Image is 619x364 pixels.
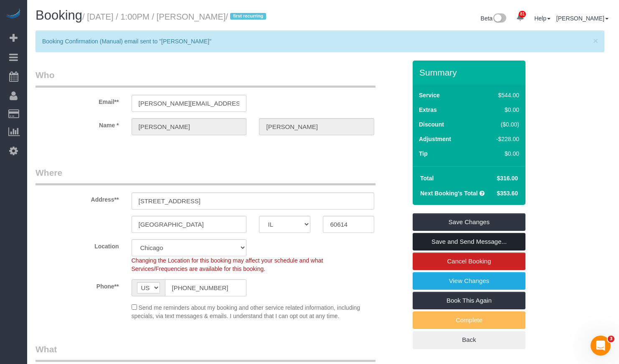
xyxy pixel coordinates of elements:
[534,15,551,22] a: Help
[419,120,444,129] label: Discount
[36,69,375,88] legend: Who
[420,175,434,182] strong: Total
[42,37,589,45] p: Booking Confirmation (Manual) email sent to "[PERSON_NAME]"
[556,15,609,22] a: [PERSON_NAME]
[593,36,598,45] span: ×
[259,118,374,135] input: Last Name*
[132,304,360,319] span: Send me reminders about my booking and other service related information, including specials, via...
[36,167,375,185] legend: Where
[132,118,247,135] input: First Name**
[479,135,519,143] div: -$228.00
[479,120,519,129] div: ($0.00)
[519,11,526,18] span: 81
[132,257,323,272] span: Changing the Location for this booking may affect your schedule and what Services/Frequencies are...
[481,15,507,22] a: Beta
[29,118,125,129] label: Name *
[479,91,519,99] div: $544.00
[29,239,125,250] label: Location
[36,8,82,23] span: Booking
[82,12,269,21] small: / [DATE] / 1:00PM / [PERSON_NAME]
[419,91,440,99] label: Service
[479,106,519,114] div: $0.00
[479,149,519,158] div: $0.00
[226,12,269,21] span: /
[593,36,598,45] button: Close
[497,175,518,182] span: $316.00
[497,190,518,197] span: $353.60
[420,190,478,197] strong: Next Booking's Total
[323,216,374,233] input: Zip Code**
[413,233,525,250] a: Save and Send Message...
[413,292,525,309] a: Book This Again
[413,253,525,270] a: Cancel Booking
[5,8,22,20] img: Automaid Logo
[591,336,611,356] iframe: Intercom live chat
[413,272,525,290] a: View Changes
[512,8,528,27] a: 81
[413,331,525,349] a: Back
[413,213,525,231] a: Save Changes
[419,68,521,77] h3: Summary
[492,13,506,24] img: New interface
[230,13,266,20] span: first recurring
[419,135,451,143] label: Adjustment
[419,149,428,158] label: Tip
[608,336,614,342] span: 3
[36,343,375,362] legend: What
[419,106,437,114] label: Extras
